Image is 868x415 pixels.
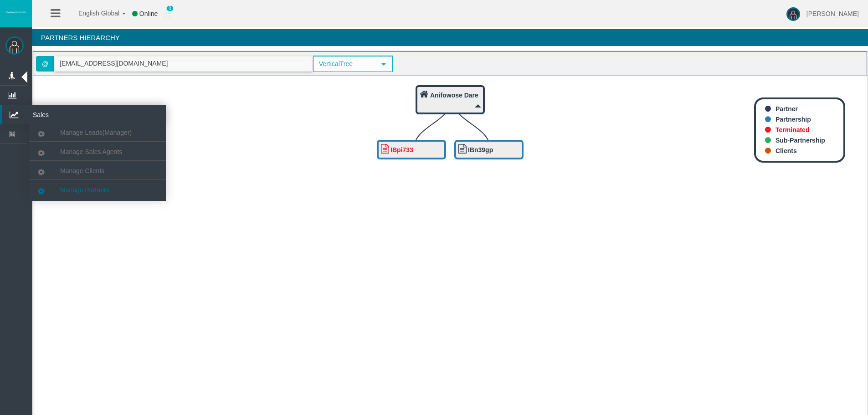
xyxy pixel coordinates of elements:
span: 0 [166,5,174,11]
span: Manage Sales Agents [60,148,122,155]
a: Sales [2,105,166,124]
span: VerticalTree [314,57,376,71]
img: user-image [786,7,800,21]
span: Manage Leads(Manager) [60,129,132,136]
b: Anifowose Dare [430,92,478,99]
input: Search partner... [55,56,312,71]
b: Clients [776,147,797,154]
span: Sales [26,105,115,124]
h4: Partners Hierarchy [32,29,868,46]
b: Partnership [776,116,811,123]
b: IBn39gp [468,146,493,154]
span: Manage Clients [60,167,104,174]
span: Online [139,10,158,17]
span: English Global [67,10,119,17]
span: @ [36,56,54,72]
a: Manage Partners [29,182,166,198]
span: select [380,61,387,68]
a: Manage Clients [29,163,166,179]
b: Terminated [776,126,809,133]
a: Manage Sales Agents [29,143,166,160]
b: Sub-Partnership [776,137,825,144]
b: IBpi733 [390,146,413,154]
img: logo.svg [5,10,27,14]
img: user_small.png [164,10,171,19]
span: [PERSON_NAME] [806,10,859,17]
b: Partner [776,105,798,113]
a: Manage Leads(Manager) [29,124,166,141]
span: Manage Partners [60,186,109,194]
